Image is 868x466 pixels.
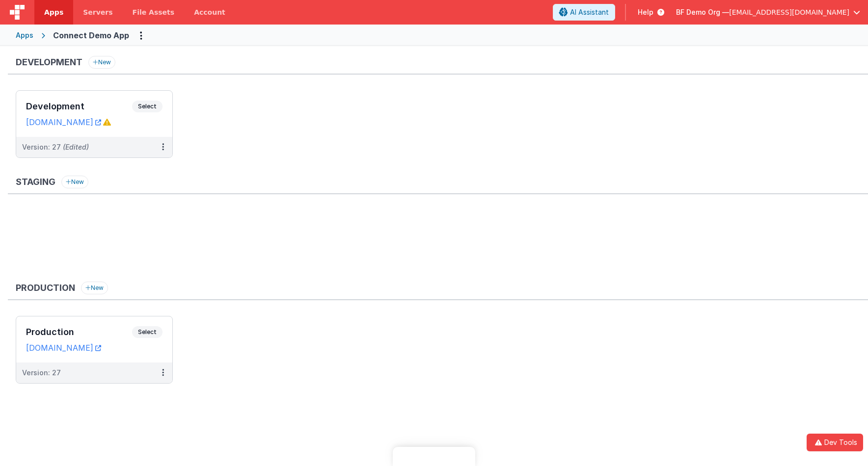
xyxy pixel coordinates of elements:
[133,27,149,43] button: Options
[16,30,33,40] div: Apps
[26,102,132,111] h3: Development
[16,283,75,293] h3: Production
[22,142,89,152] div: Version: 27
[133,7,175,17] span: File Assets
[132,326,163,338] span: Select
[63,143,89,151] span: (Edited)
[807,434,863,451] button: Dev Tools
[81,282,108,294] button: New
[26,343,101,353] a: [DOMAIN_NAME]
[16,57,82,67] h3: Development
[61,176,88,188] button: New
[570,7,609,17] span: AI Assistant
[676,7,860,17] button: BF Demo Org — [EMAIL_ADDRESS][DOMAIN_NAME]
[553,4,615,21] button: AI Assistant
[88,56,115,69] button: New
[638,7,653,17] span: Help
[16,177,55,187] h3: Staging
[83,7,112,17] span: Servers
[26,327,132,337] h3: Production
[22,368,61,378] div: Version: 27
[132,101,163,112] span: Select
[676,7,729,17] span: BF Demo Org —
[26,117,101,127] a: [DOMAIN_NAME]
[44,7,63,17] span: Apps
[729,7,849,17] span: [EMAIL_ADDRESS][DOMAIN_NAME]
[53,29,129,41] div: Connect Demo App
